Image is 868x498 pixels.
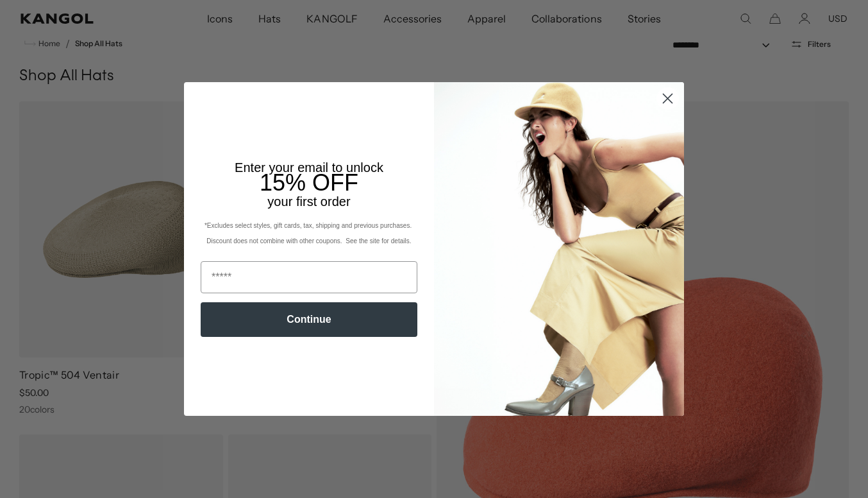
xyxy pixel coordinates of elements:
input: Email [201,261,417,293]
button: Close dialog [656,87,679,110]
span: *Excludes select styles, gift cards, tax, shipping and previous purchases. Discount does not comb... [204,222,413,245]
span: Enter your email to unlock [235,160,383,175]
img: 93be19ad-e773-4382-80b9-c9d740c9197f.jpeg [434,82,684,416]
button: Continue [201,302,417,337]
span: your first order [267,194,350,209]
span: 15% OFF [260,169,358,196]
